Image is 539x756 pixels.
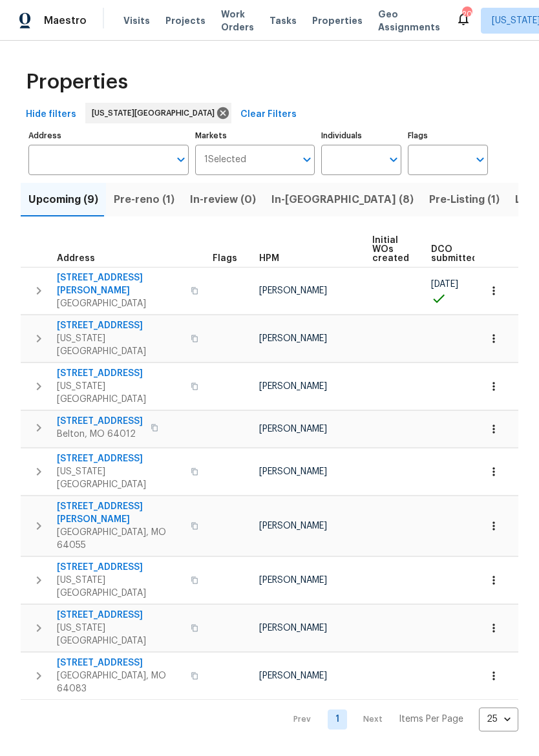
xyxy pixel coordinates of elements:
[431,280,458,289] span: [DATE]
[92,107,220,120] span: [US_STATE][GEOGRAPHIC_DATA]
[57,452,183,465] span: [STREET_ADDRESS]
[312,14,363,27] span: Properties
[471,151,489,169] button: Open
[298,151,316,169] button: Open
[259,671,327,680] span: [PERSON_NAME]
[429,191,500,209] span: Pre-Listing (1)
[57,622,183,647] span: [US_STATE][GEOGRAPHIC_DATA]
[57,297,183,310] span: [GEOGRAPHIC_DATA]
[21,103,81,127] button: Hide filters
[321,132,401,140] label: Individuals
[378,8,440,34] span: Geo Assignments
[259,334,327,343] span: [PERSON_NAME]
[259,286,327,295] span: [PERSON_NAME]
[57,669,183,695] span: [GEOGRAPHIC_DATA], MO 64083
[57,380,183,406] span: [US_STATE][GEOGRAPHIC_DATA]
[57,526,183,552] span: [GEOGRAPHIC_DATA], MO 64055
[57,465,183,491] span: [US_STATE][GEOGRAPHIC_DATA]
[57,271,183,297] span: [STREET_ADDRESS][PERSON_NAME]
[399,713,463,726] p: Items Per Page
[57,574,183,600] span: [US_STATE][GEOGRAPHIC_DATA]
[57,415,143,428] span: [STREET_ADDRESS]
[479,702,518,736] div: 25
[172,151,190,169] button: Open
[57,561,183,574] span: [STREET_ADDRESS]
[57,319,183,332] span: [STREET_ADDRESS]
[114,191,174,209] span: Pre-reno (1)
[259,425,327,434] span: [PERSON_NAME]
[462,8,471,21] div: 20
[385,151,403,169] button: Open
[195,132,315,140] label: Markets
[259,521,327,530] span: [PERSON_NAME]
[221,8,254,34] span: Work Orders
[259,254,279,263] span: HPM
[57,500,183,526] span: [STREET_ADDRESS][PERSON_NAME]
[57,332,183,358] span: [US_STATE][GEOGRAPHIC_DATA]
[85,103,231,123] div: [US_STATE][GEOGRAPHIC_DATA]
[213,254,237,263] span: Flags
[281,708,518,731] nav: Pagination Navigation
[57,656,183,669] span: [STREET_ADDRESS]
[269,16,297,25] span: Tasks
[259,624,327,633] span: [PERSON_NAME]
[328,709,347,730] a: Goto page 1
[190,191,256,209] span: In-review (0)
[28,191,98,209] span: Upcoming (9)
[57,367,183,380] span: [STREET_ADDRESS]
[165,14,206,27] span: Projects
[259,467,327,476] span: [PERSON_NAME]
[240,107,297,123] span: Clear Filters
[372,236,409,263] span: Initial WOs created
[26,76,128,89] span: Properties
[235,103,302,127] button: Clear Filters
[57,254,95,263] span: Address
[44,14,87,27] span: Maestro
[259,576,327,585] span: [PERSON_NAME]
[28,132,189,140] label: Address
[408,132,488,140] label: Flags
[271,191,414,209] span: In-[GEOGRAPHIC_DATA] (8)
[123,14,150,27] span: Visits
[57,609,183,622] span: [STREET_ADDRESS]
[204,154,246,165] span: 1 Selected
[57,428,143,441] span: Belton, MO 64012
[26,107,76,123] span: Hide filters
[431,245,478,263] span: DCO submitted
[259,382,327,391] span: [PERSON_NAME]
